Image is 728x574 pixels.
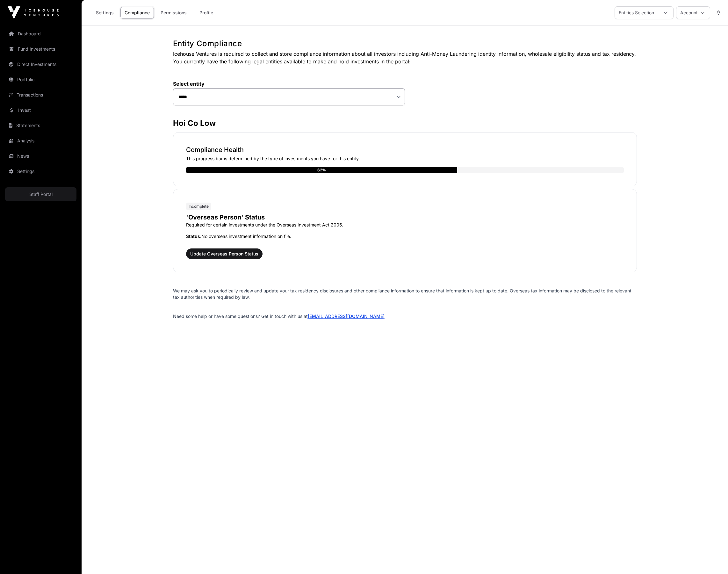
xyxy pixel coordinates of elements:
a: Fund Investments [5,42,76,56]
a: Profile [193,7,219,19]
label: Select entity [173,81,405,87]
a: Direct Investments [5,57,76,71]
a: News [5,149,76,163]
a: Update Overseas Person Status [186,252,263,259]
p: No overseas investment information on file. [186,233,624,240]
a: Staff Portal [5,187,76,201]
div: Entities Selection [615,7,658,19]
p: Need some help or have some questions? Get in touch with us at [173,313,637,319]
p: Required for certain investments under the Overseas Investment Act 2005. [186,222,624,228]
a: Dashboard [5,27,76,41]
p: This progress bar is determined by the type of investments you have for this entity. [186,155,624,162]
div: 62% [317,167,326,173]
h3: Hoi Co Low [173,118,637,128]
a: Portfolio [5,73,76,87]
a: Settings [5,164,76,178]
iframe: Chat Widget [696,543,728,574]
span: Incomplete [189,204,209,209]
a: [EMAIL_ADDRESS][DOMAIN_NAME] [308,313,385,319]
p: Compliance Health [186,145,624,154]
p: We may ask you to periodically review and update your tax residency disclosures and other complia... [173,288,637,300]
span: Update Overseas Person Status [190,251,258,257]
a: Compliance [120,7,154,19]
a: Transactions [5,88,76,102]
p: 'Overseas Person' Status [186,213,624,222]
button: Account [676,6,710,19]
button: Update Overseas Person Status [186,248,263,259]
a: Statements [5,118,76,133]
a: Invest [5,103,76,117]
a: Analysis [5,134,76,148]
img: Icehouse Ventures Logo [8,6,59,19]
a: Settings [92,7,118,19]
a: Permissions [156,7,191,19]
span: Status: [186,233,201,239]
h1: Entity Compliance [173,39,637,49]
p: Icehouse Ventures is required to collect and store compliance information about all investors inc... [173,50,637,65]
